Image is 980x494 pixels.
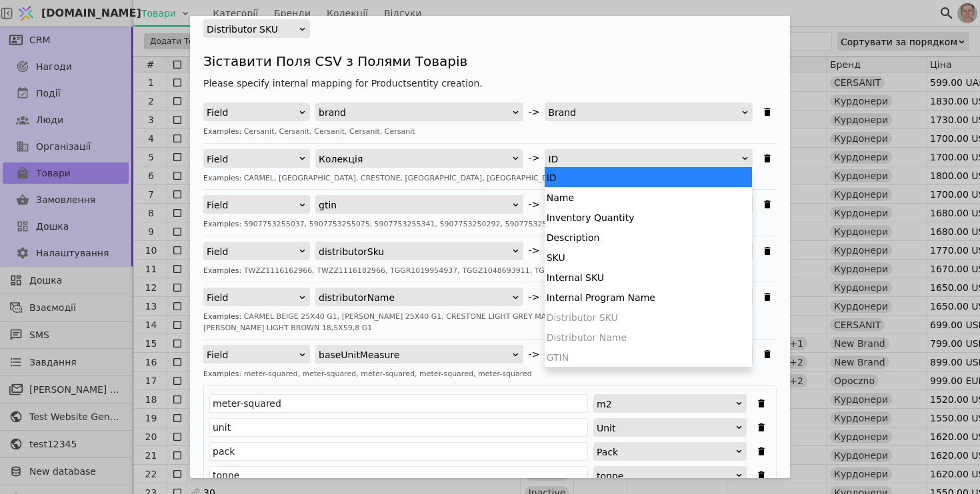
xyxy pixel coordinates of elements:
[203,312,241,321] span: Examples:
[209,418,588,437] input: Field value
[529,105,540,119] span: ->
[545,267,752,287] div: Internal SKU
[207,288,298,307] div: Field
[597,395,735,413] div: m2
[209,394,588,413] input: Field value
[529,198,540,212] span: ->
[203,174,241,182] span: Examples:
[203,266,777,277] div: TWZZ1116162966, TWZZ1116182966, TGGR1019954937, TGGZ1048693911, TGGZ1048703911
[548,150,741,168] div: ID
[203,127,241,136] span: Examples:
[545,207,752,227] div: Inventory Quantity
[203,370,241,378] span: Examples:
[319,150,511,168] div: Колекція
[319,242,511,261] div: distributorSku
[209,466,588,485] input: Field value
[203,312,777,334] div: CARMEL BEIGE 25X40 G1, [PERSON_NAME] 25X40 G1, CRESTONE LIGHT GREY MATT 59,8X59,8 G1, [PERSON_NAM...
[545,347,752,367] div: GTIN
[529,151,540,165] span: ->
[545,287,752,307] div: Internal Program Name
[203,219,777,230] div: 5907753255037, 5907753255075, 5907753255341, 5907753250292, 5907753250315
[207,103,298,122] div: Field
[545,327,752,347] div: Distributor Name
[529,290,540,304] span: ->
[319,346,511,364] div: baseUnitMeasure
[207,196,298,214] div: Field
[319,196,511,214] div: gtin
[209,442,588,461] input: Field value
[597,467,735,485] div: tonne
[548,103,741,122] div: Brand
[203,220,241,228] span: Examples:
[203,77,777,91] h4: Please specify internal mapping for Products entity creation.
[529,244,540,258] span: ->
[203,266,241,275] span: Examples:
[545,247,752,267] div: SKU
[545,167,752,187] div: ID
[319,103,511,122] div: brand
[597,419,735,437] div: Unit
[190,16,790,478] div: Імпортувати Товари
[545,187,752,207] div: Name
[319,288,511,307] div: distributorName
[203,126,777,138] div: Cersanit, Cersanit, Cersanit, Cersanit, Cersanit
[545,227,752,247] div: Description
[203,369,777,380] div: meter-squared, meter-squared, meter-squared, meter-squared, meter-squared
[203,51,777,71] h4: Зіставити Поля CSV з Полями Товарів
[207,346,298,364] div: Field
[203,173,777,184] div: CARMEL, [GEOGRAPHIC_DATA], CRESTONE, [GEOGRAPHIC_DATA], [GEOGRAPHIC_DATA]
[597,443,735,461] div: Pack
[207,20,298,39] div: Distributor SKU
[207,150,298,168] div: Field
[545,307,752,327] div: Distributor SKU
[529,348,540,362] span: ->
[207,242,298,261] div: Field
